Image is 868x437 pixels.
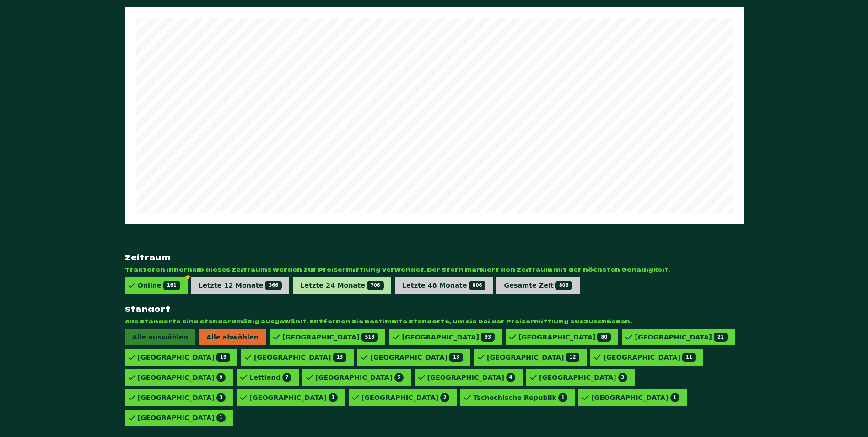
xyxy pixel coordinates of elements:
div: [GEOGRAPHIC_DATA] [138,353,230,362]
div: Tschechische Republik [473,393,567,402]
div: [GEOGRAPHIC_DATA] [361,393,450,402]
div: [GEOGRAPHIC_DATA] [539,373,627,382]
span: 806 [469,281,486,290]
span: Traktoren innerhalb dieses Zeitraums werden zur Preisermittlung verwendet. Der Stern markiert den... [125,266,744,273]
div: [GEOGRAPHIC_DATA] [254,353,346,362]
span: 5 [394,373,404,382]
span: 4 [506,373,515,382]
div: Lettland [249,373,291,382]
strong: Zeitraum [125,253,744,262]
span: 3 [329,393,338,402]
span: 1 [670,393,679,402]
span: 21 [714,333,728,342]
span: 13 [333,353,347,362]
span: 1 [216,413,226,422]
span: 161 [163,281,180,290]
div: [GEOGRAPHIC_DATA] [138,393,226,402]
div: [GEOGRAPHIC_DATA] [591,393,679,402]
div: [GEOGRAPHIC_DATA] [315,373,404,382]
div: Gesamte Zeit [504,281,572,290]
div: [GEOGRAPHIC_DATA] [603,353,695,362]
span: 513 [361,333,378,342]
span: 3 [618,373,627,382]
span: 12 [566,353,580,362]
span: Alle abwählen [199,329,266,345]
strong: Standort [125,305,744,314]
div: Letzte 48 Monate [402,281,486,290]
div: [GEOGRAPHIC_DATA] [138,413,226,422]
div: Letzte 12 Monate [199,281,282,290]
div: [GEOGRAPHIC_DATA] [635,333,727,342]
span: 19 [216,353,230,362]
div: [GEOGRAPHIC_DATA] [282,333,378,342]
span: 366 [265,281,282,290]
div: [GEOGRAPHIC_DATA] [249,393,338,402]
span: 93 [481,333,495,342]
span: 706 [367,281,384,290]
span: Alle Standorte sind standardmäßig ausgewählt. Entfernen Sie bestimmte Standorte, um sie bei der P... [125,318,744,325]
div: [GEOGRAPHIC_DATA] [487,353,579,362]
span: Alle auswählen [125,329,195,345]
span: 3 [216,393,226,402]
div: [GEOGRAPHIC_DATA] [138,373,226,382]
span: 11 [682,353,696,362]
div: [GEOGRAPHIC_DATA] [518,333,611,342]
span: 9 [216,373,226,382]
span: 806 [555,281,572,290]
div: Letzte 24 Monate [300,281,384,290]
span: 2 [440,393,449,402]
span: 13 [449,353,463,362]
span: 80 [597,333,611,342]
div: [GEOGRAPHIC_DATA] [402,333,494,342]
div: Online [138,281,180,290]
span: 1 [558,393,567,402]
span: 7 [282,373,291,382]
div: [GEOGRAPHIC_DATA] [427,373,516,382]
div: [GEOGRAPHIC_DATA] [370,353,463,362]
